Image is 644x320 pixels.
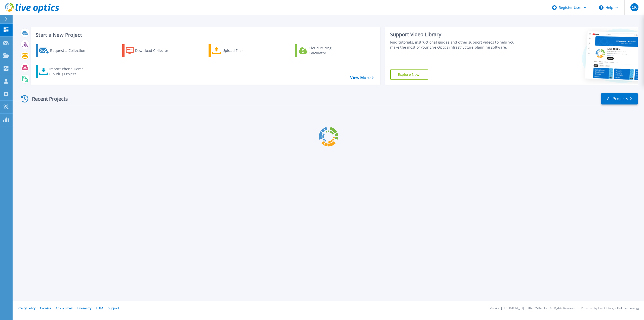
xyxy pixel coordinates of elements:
[528,307,576,310] li: © 2025 Dell Inc. All Rights Reserved
[122,44,178,57] a: Download Collector
[19,93,75,105] div: Recent Projects
[390,69,428,80] a: Explore Now!
[222,46,263,56] div: Upload Files
[36,44,92,57] a: Request a Collection
[50,46,90,56] div: Request a Collection
[36,32,374,38] h3: Start a New Project
[96,306,103,310] a: EULA
[390,40,521,50] div: Find tutorials, instructional guides and other support videos to help you make the most of your L...
[350,75,374,80] a: View More
[295,44,351,57] a: Cloud Pricing Calculator
[17,306,35,310] a: Privacy Policy
[108,306,119,310] a: Support
[40,306,51,310] a: Cookies
[49,66,89,77] div: Import Phone Home CloudIQ Project
[601,93,638,104] a: All Projects
[490,307,524,310] li: Version: [TECHNICAL_ID]
[309,46,349,56] div: Cloud Pricing Calculator
[56,306,72,310] a: Ads & Email
[77,306,91,310] a: Telemetry
[209,44,265,57] a: Upload Files
[632,5,637,9] span: CK
[390,31,521,38] div: Support Video Library
[135,46,175,56] div: Download Collector
[581,307,639,310] li: Powered by Live Optics, a Dell Technology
